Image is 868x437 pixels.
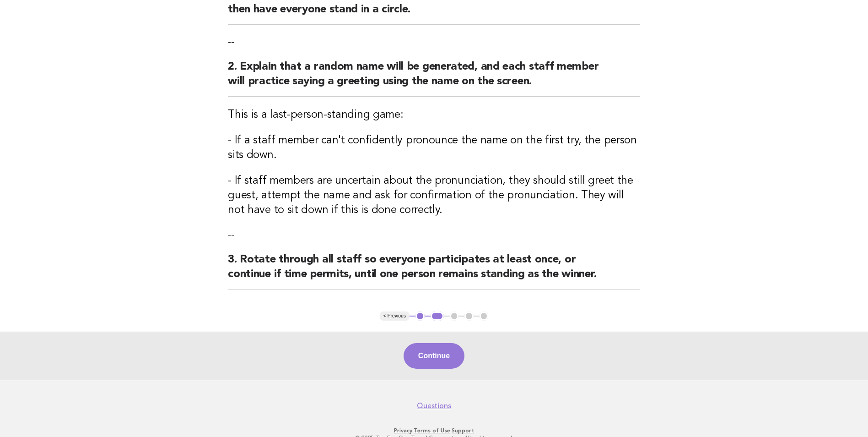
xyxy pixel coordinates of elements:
h2: 2. Explain that a random name will be generated, and each staff member will practice saying a gre... [228,60,640,97]
a: Terms of Use [414,427,450,434]
button: Continue [404,343,464,369]
h3: - If a staff member can't confidently pronounce the name on the first try, the person sits down. [228,133,640,163]
a: Support [452,427,474,434]
button: < Previous [380,311,410,321]
button: 1 [415,311,425,321]
h3: - If staff members are uncertain about the pronunciation, they should still greet the guest, atte... [228,174,640,218]
p: -- [228,36,640,49]
button: 2 [431,311,444,321]
h2: 3. Rotate through all staff so everyone participates at least once, or continue if time permits, ... [228,252,640,290]
p: -- [228,229,640,241]
p: · · [154,427,714,434]
a: Privacy [394,427,412,434]
h3: This is a last-person-standing game: [228,108,640,122]
a: Questions [417,401,451,410]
